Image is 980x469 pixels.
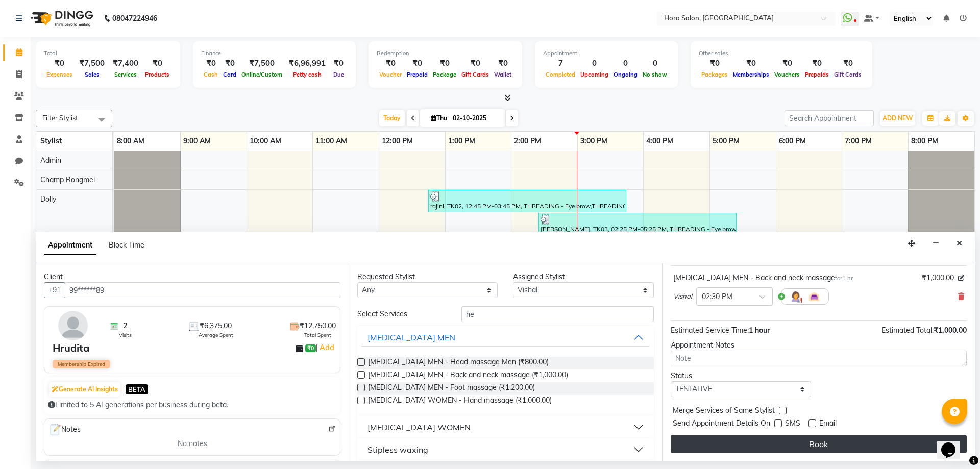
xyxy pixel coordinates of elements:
button: [MEDICAL_DATA] WOMEN [361,418,649,436]
div: Appointment [543,49,670,58]
div: Other sales [699,49,864,58]
span: Thu [428,114,450,122]
small: for [835,275,853,282]
div: 0 [611,58,640,69]
div: Limited to 5 AI generations per business during beta. [48,400,336,410]
input: Search by service name [461,306,654,322]
a: 4:00 PM [644,134,676,149]
img: logo [26,4,96,33]
div: Client [44,271,340,282]
span: Send Appointment Details On [673,418,770,431]
span: Completed [543,71,578,78]
div: ₹0 [459,58,492,69]
span: Filter Stylist [42,114,78,122]
button: +91 [44,282,65,298]
div: ₹0 [377,58,404,69]
div: ₹0 [772,58,802,69]
div: [MEDICAL_DATA] MEN - Back and neck massage [673,273,853,283]
span: [MEDICAL_DATA] MEN - Foot massage (₹1,200.00) [368,382,535,395]
img: Hairdresser.png [790,290,802,303]
div: Status [671,371,811,381]
div: ₹0 [330,58,348,69]
span: Dolly [40,194,56,204]
span: 1 hour [749,326,770,335]
div: Finance [201,49,348,58]
div: 0 [640,58,670,69]
span: [MEDICAL_DATA] MEN - Head massage Men (₹800.00) [368,357,549,369]
span: Online/Custom [239,71,285,78]
button: Book [671,435,967,453]
div: ₹0 [142,58,172,69]
div: ₹7,500 [75,58,109,69]
span: Card [220,71,239,78]
span: Today [379,110,405,126]
a: 1:00 PM [446,134,478,149]
span: Expenses [44,71,75,78]
div: ₹0 [802,58,831,69]
span: Estimated Total: [881,326,934,335]
span: Ongoing [611,71,640,78]
span: Champ Rongmei [40,175,95,184]
div: Hrudita [53,340,89,356]
div: ₹6,96,991 [285,58,330,69]
span: Appointment [44,236,96,255]
div: ₹0 [404,58,430,69]
button: Close [952,236,967,252]
a: 10:00 AM [247,134,284,149]
a: 5:00 PM [710,134,742,149]
span: [MEDICAL_DATA] MEN - Back and neck massage (₹1,000.00) [368,369,568,382]
i: Edit price [958,275,964,281]
div: 7 [543,58,578,69]
a: 6:00 PM [776,134,808,149]
a: 11:00 AM [313,134,350,149]
span: Gift Cards [459,71,492,78]
span: Vouchers [772,71,802,78]
span: Vishal [673,291,692,302]
div: ₹0 [699,58,730,69]
span: ₹1,000.00 [934,326,967,335]
span: Petty cash [290,71,324,78]
span: Services [112,71,139,78]
input: 2025-10-02 [450,111,501,126]
span: ₹12,750.00 [300,320,336,331]
iframe: chat widget [937,428,970,459]
input: Search Appointment [785,110,874,126]
span: Wallet [492,71,514,78]
a: 8:00 PM [909,134,941,149]
span: Gift Cards [831,71,864,78]
div: Assigned Stylist [513,271,653,282]
input: Search by Name/Mobile/Email/Code [65,282,340,298]
a: Add [318,341,336,354]
a: 3:00 PM [578,134,610,149]
div: ₹0 [201,58,220,69]
span: Visits [119,331,132,339]
span: Merge Services of Same Stylist [673,405,775,418]
span: SMS [785,418,800,431]
span: ADD NEW [883,114,913,122]
span: Membership Expired [53,360,110,368]
span: Prepaids [802,71,831,78]
div: Stipless waxing [367,443,428,456]
div: ₹0 [730,58,772,69]
span: Voucher [377,71,404,78]
span: Admin [40,156,61,165]
b: 08047224946 [112,4,157,33]
a: 2:00 PM [511,134,544,149]
a: 7:00 PM [842,134,874,149]
span: Stylist [40,136,62,145]
div: Select Services [350,309,453,319]
span: Due [331,71,347,78]
span: Block Time [109,240,144,250]
div: [MEDICAL_DATA] WOMEN [367,421,471,433]
span: Prepaid [404,71,430,78]
button: [MEDICAL_DATA] MEN [361,328,649,347]
img: avatar [58,311,88,340]
span: No notes [178,438,207,449]
span: Estimated Service Time: [671,326,749,335]
div: ₹0 [430,58,459,69]
div: ₹0 [831,58,864,69]
div: [PERSON_NAME], TK03, 02:25 PM-05:25 PM, THREADING - Eye brow,THREADING - Upper lip,THREADING - Fo... [540,214,736,234]
div: rajini, TK02, 12:45 PM-03:45 PM, THREADING - Eye brow,THREADING - Upper lip,THREADING - Chin [429,191,625,211]
span: 2 [123,320,127,331]
span: [MEDICAL_DATA] WOMEN - Hand massage (₹1,000.00) [368,395,552,408]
